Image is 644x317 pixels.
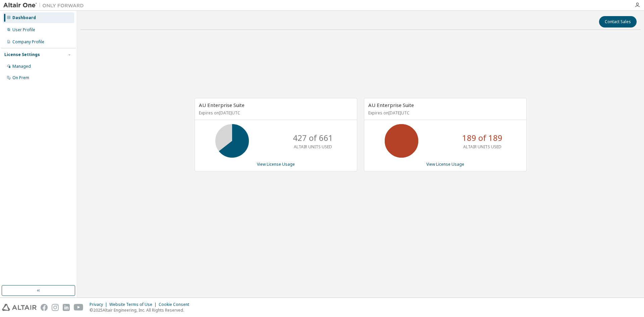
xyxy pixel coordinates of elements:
[2,304,37,311] img: altair_logo.svg
[368,102,414,108] span: AU Enterprise Suite
[90,307,193,313] p: © 2025 Altair Engineering, Inc. All Rights Reserved.
[12,64,31,69] div: Managed
[12,75,29,81] div: On Prem
[12,27,35,33] div: User Profile
[90,302,109,307] div: Privacy
[199,110,351,116] p: Expires on [DATE] UTC
[294,144,332,150] p: ALTAIR UNITS USED
[74,304,84,311] img: youtube.svg
[463,144,501,150] p: ALTAIR UNITS USED
[109,302,159,307] div: Website Terms of Use
[426,161,464,167] a: View License Usage
[52,304,59,311] img: instagram.svg
[257,161,295,167] a: View License Usage
[199,102,245,108] span: AU Enterprise Suite
[599,16,637,28] button: Contact Sales
[159,302,193,307] div: Cookie Consent
[462,132,502,144] p: 189 of 189
[368,110,521,116] p: Expires on [DATE] UTC
[63,304,70,311] img: linkedin.svg
[12,39,44,45] div: Company Profile
[41,304,48,311] img: facebook.svg
[4,52,40,57] div: License Settings
[3,2,87,9] img: Altair One
[12,15,36,20] div: Dashboard
[293,132,333,144] p: 427 of 661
